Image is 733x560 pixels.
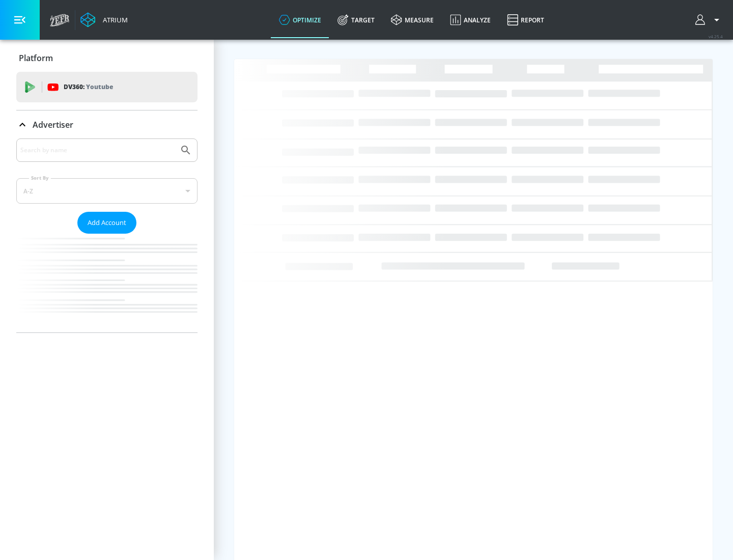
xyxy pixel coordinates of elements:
[442,2,499,38] a: Analyze
[709,34,723,39] span: v 4.25.4
[329,2,383,38] a: Target
[64,81,113,93] p: DV360:
[29,175,51,181] label: Sort By
[16,110,198,139] div: Advertiser
[16,178,198,204] div: A-Z
[80,12,128,27] a: Atrium
[19,52,53,64] p: Platform
[20,144,175,157] input: Search by name
[383,2,442,38] a: measure
[16,44,198,72] div: Platform
[33,119,73,130] p: Advertiser
[271,2,329,38] a: optimize
[16,72,198,102] div: DV360: Youtube
[99,15,128,24] div: Atrium
[16,138,198,332] div: Advertiser
[16,234,198,332] nav: list of Advertiser
[499,2,552,38] a: Report
[77,212,136,234] button: Add Account
[86,81,113,92] p: Youtube
[88,217,126,229] span: Add Account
